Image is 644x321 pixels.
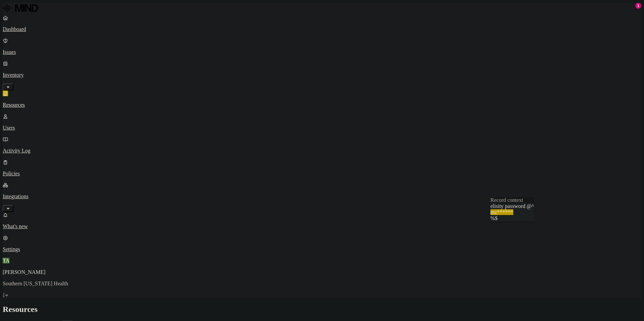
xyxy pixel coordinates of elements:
[3,3,38,13] img: MIND
[3,148,641,154] p: Activity Log
[3,72,641,78] p: Inventory
[3,125,641,131] p: Users
[3,258,9,263] span: TA
[3,26,641,32] p: Dashboard
[3,102,641,108] p: Resources
[3,223,641,229] p: What's new
[3,281,641,287] p: Southern [US_STATE] Health
[490,197,534,203] div: Record context
[3,171,641,177] p: Policies
[3,305,641,314] h2: Resources
[3,193,641,200] p: Integrations
[3,246,641,252] p: Settings
[635,3,641,9] div: 1
[3,49,641,55] p: Issues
